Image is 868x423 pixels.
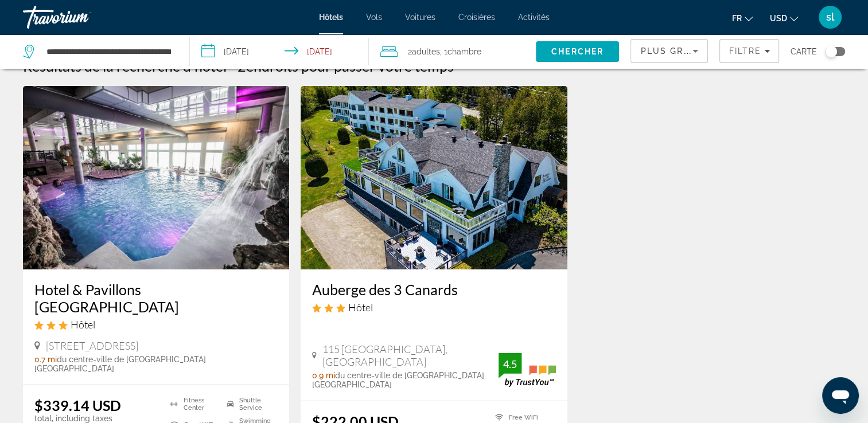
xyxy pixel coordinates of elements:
[729,46,761,56] span: Filtre
[770,14,787,23] span: USD
[46,339,138,352] span: [STREET_ADDRESS]
[165,397,221,412] li: Fitness Center
[34,414,156,423] p: total, including taxes
[301,86,567,269] img: Auberge des 3 Canards
[322,343,499,368] span: 115 [GEOGRAPHIC_DATA], [GEOGRAPHIC_DATA]
[412,47,440,56] span: Adultes
[319,13,343,22] a: Hôtels
[34,281,278,315] a: Hotel & Pavillons [GEOGRAPHIC_DATA]
[458,13,495,22] a: Croisières
[826,11,834,23] span: sl
[815,5,845,29] button: User Menu
[348,301,373,314] span: Hôtel
[640,44,698,58] mat-select: Sort by
[369,34,536,69] button: Travelers: 2 adults, 0 children
[408,44,440,60] span: 2
[732,14,742,23] span: fr
[221,397,278,412] li: Shuttle Service
[312,371,484,389] span: du centre-ville de [GEOGRAPHIC_DATA] [GEOGRAPHIC_DATA]
[440,44,481,60] span: , 1
[34,397,121,414] ins: $339.14 USD
[34,355,57,364] span: 0.7 mi
[34,318,278,331] div: 3 star Hotel
[822,377,859,414] iframe: Bouton de lancement de la fenêtre de messagerie
[770,10,798,26] button: Change currency
[499,353,556,387] img: TrustYou guest rating badge
[551,47,604,56] span: Chercher
[71,318,95,331] span: Hôtel
[719,39,779,63] button: Filters
[312,371,335,380] span: 0.9 mi
[499,357,521,371] div: 4.5
[366,13,382,22] a: Vols
[45,43,172,60] input: Search hotel destination
[791,44,817,60] span: Carte
[34,355,206,373] span: du centre-ville de [GEOGRAPHIC_DATA] [GEOGRAPHIC_DATA]
[447,47,481,56] span: Chambre
[536,41,620,62] button: Search
[817,46,845,57] button: Toggle map
[518,13,550,22] a: Activités
[489,413,556,422] li: Free WiFi
[312,281,555,298] a: Auberge des 3 Canards
[23,86,289,269] img: Hotel & Pavillons Le Petit Manoir du Casino
[23,2,138,32] a: Travorium
[190,34,368,69] button: Select check in and out date
[312,301,555,314] div: 3 star Hotel
[732,10,753,26] button: Change language
[405,13,435,22] a: Voitures
[640,46,777,56] span: Plus grandes économies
